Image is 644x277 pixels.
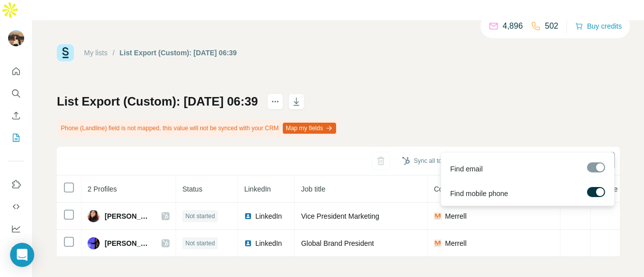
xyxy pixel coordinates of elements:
span: LinkedIn [255,238,282,248]
span: Merrell [445,211,466,221]
div: Phone (Landline) field is not mapped, this value will not be synced with your CRM [57,120,338,137]
img: LinkedIn logo [244,239,252,247]
img: Avatar [88,237,100,249]
span: 2 Profiles [88,185,117,193]
p: 502 [545,20,558,32]
button: Sync all to HubSpot (2) [395,153,483,168]
span: LinkedIn [244,185,271,193]
span: Merrell [445,238,466,248]
span: Global Brand President [301,239,374,247]
h1: List Export (Custom): [DATE] 06:39 [57,94,258,110]
button: actions [267,94,283,110]
span: Company [434,185,464,193]
button: Dashboard [8,220,24,238]
button: Quick start [8,62,24,80]
div: List Export (Custom): [DATE] 06:39 [120,48,237,58]
img: LinkedIn logo [244,212,252,220]
span: [PERSON_NAME] [105,211,151,221]
div: Open Intercom Messenger [10,243,34,267]
span: Job title [301,185,325,193]
button: Feedback [8,242,24,260]
button: Use Surfe on LinkedIn [8,175,24,194]
button: My lists [8,129,24,147]
img: Avatar [88,210,100,222]
img: Surfe Logo [57,44,74,61]
button: Use Surfe API [8,198,24,216]
button: Map my fields [283,123,336,134]
a: My lists [84,49,108,57]
span: Not started [185,212,215,221]
img: Avatar [8,30,24,46]
span: Status [182,185,202,193]
img: company-logo [434,212,442,220]
span: Mobile [597,185,617,193]
span: Find mobile phone [450,189,508,199]
span: Vice President Marketing [301,212,379,220]
p: 4,896 [503,20,523,32]
span: LinkedIn [255,211,282,221]
button: Buy credits [575,19,622,33]
img: company-logo [434,239,442,247]
li: / [113,48,115,58]
button: Search [8,84,24,103]
button: Enrich CSV [8,107,24,125]
span: Find email [450,164,483,174]
span: [PERSON_NAME] [105,238,151,248]
span: Not started [185,239,215,248]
